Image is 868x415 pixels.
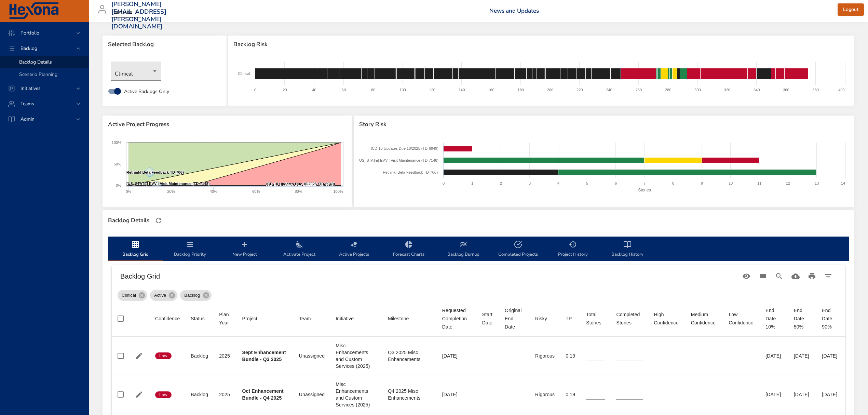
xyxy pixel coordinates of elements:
[471,181,473,185] text: 1
[283,88,287,92] text: 20
[505,306,524,331] div: Original End Date
[15,116,40,122] span: Admin
[765,352,783,359] div: [DATE]
[783,88,789,92] text: 360
[120,271,738,282] h6: Backlog Grid
[242,314,257,323] div: Sort
[388,314,431,323] span: Milestone
[616,310,643,327] div: Completed Stories
[371,146,438,150] text: ICD-10 Updates Due 10/2025 (TD-6949)
[547,88,553,92] text: 200
[299,314,311,323] div: Sort
[794,391,811,398] div: [DATE]
[535,391,555,398] div: Rigorous
[838,3,864,16] button: Logout
[615,181,617,185] text: 6
[150,290,177,301] div: Active
[429,88,435,92] text: 120
[822,306,839,331] div: End Date 90%
[729,181,733,185] text: 10
[385,240,432,258] span: Forecast Charts
[219,352,231,359] div: 2025
[691,310,718,327] div: Medium Confidence
[112,240,159,258] span: Backlog Grid
[299,391,325,398] div: Unassigned
[765,306,783,331] div: End Date 10%
[724,88,730,92] text: 320
[180,292,204,299] span: Backlog
[219,310,231,327] div: Plan Year
[210,189,217,193] text: 40%
[586,310,605,327] div: Total Stories
[654,310,680,327] div: Sort
[794,306,811,331] div: End Date 50%
[299,352,325,359] div: Unassigned
[566,314,575,323] span: TP
[729,310,755,327] div: Low Confidence
[550,240,596,258] span: Project History
[672,181,674,185] text: 8
[488,88,494,92] text: 160
[765,391,783,398] div: [DATE]
[442,391,471,398] div: [DATE]
[295,189,302,193] text: 80%
[19,71,57,78] span: Scenario Planning
[813,88,819,92] text: 380
[787,268,804,284] button: Download CSV
[557,181,559,185] text: 4
[8,2,59,19] img: Hexona
[299,314,311,323] div: Team
[440,240,487,258] span: Backlog Burnup
[400,88,406,92] text: 100
[155,314,180,323] div: Sort
[266,182,335,186] text: ICD-10 Updates Due 10/2025 (TD-6949)
[489,7,539,15] a: News and Updates
[822,391,839,398] div: [DATE]
[371,88,375,92] text: 80
[359,121,849,128] span: Story Risk
[691,310,718,327] div: Sort
[108,237,849,261] div: backlog-tab
[616,310,643,327] div: Sort
[242,388,283,401] b: Oct Enhancement Bundle - Q4 2025
[126,189,131,193] text: 0%
[336,314,354,323] div: Sort
[535,314,547,323] div: Sort
[535,314,547,323] div: Risky
[219,310,231,327] div: Sort
[665,88,671,92] text: 280
[577,88,583,92] text: 220
[155,353,172,359] span: Low
[134,389,144,400] button: Edit Project Details
[233,41,849,48] span: Backlog Risk
[654,310,680,327] div: High Confidence
[242,314,257,323] div: Project
[442,306,471,331] div: Sort
[442,306,471,331] div: Requested Completion Date
[242,350,286,362] b: Sept Enhancement Bundle - Q3 2025
[333,189,343,193] text: 100%
[459,88,465,92] text: 140
[738,268,755,284] button: Standard Views
[336,314,377,323] span: Initiative
[388,349,431,363] div: Q3 2025 Misc Enhancements
[126,182,210,186] text: [US_STATE] EVV | Visit Maintenance (TD-7148)
[150,292,170,299] span: Active
[111,1,166,30] h3: [PERSON_NAME][EMAIL_ADDRESS][PERSON_NAME][DOMAIN_NAME]
[15,101,40,107] span: Teams
[242,314,288,323] span: Project
[358,158,438,162] text: [US_STATE] EVV | Visit Maintenance (TD-7148)
[108,41,221,48] span: Selected Backlog
[219,391,231,398] div: 2025
[191,352,208,359] div: Backlog
[167,240,213,258] span: Backlog Priority
[155,314,180,323] span: Confidence
[771,268,787,284] button: Search
[586,310,605,327] div: Sort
